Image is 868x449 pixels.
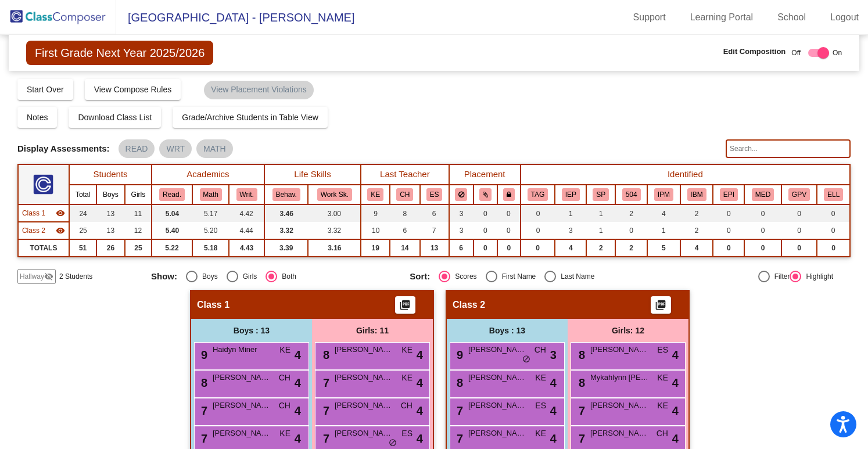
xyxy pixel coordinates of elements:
[672,402,679,419] span: 4
[568,319,688,342] div: Girls: 12
[320,432,329,445] span: 7
[320,404,329,417] span: 7
[555,239,586,257] td: 4
[474,185,497,204] th: Keep with students
[229,222,264,239] td: 4.44
[279,400,290,412] span: CH
[401,344,413,356] span: KE
[116,8,354,27] span: [GEOGRAPHIC_DATA] - [PERSON_NAME]
[450,271,476,282] div: Scores
[615,222,647,239] td: 0
[468,372,526,383] span: [PERSON_NAME]
[125,239,152,257] td: 25
[125,185,152,204] th: Girls
[449,204,474,222] td: 3
[586,204,615,222] td: 1
[125,222,152,239] td: 12
[781,222,817,239] td: 0
[277,271,296,282] div: Both
[535,372,546,384] span: KE
[417,430,423,447] span: 4
[624,8,675,27] a: Support
[361,222,390,239] td: 10
[576,349,585,361] span: 8
[590,428,648,439] span: [PERSON_NAME]
[586,222,615,239] td: 1
[69,164,152,185] th: Students
[44,272,53,281] mat-icon: visibility_off
[396,188,413,201] button: CH
[647,185,680,204] th: Individual Planning Meetings in Process for Academics
[468,344,526,355] span: [PERSON_NAME]
[295,374,301,391] span: 4
[335,344,393,355] span: [PERSON_NAME]
[17,143,110,154] span: Display Assessments:
[229,204,264,222] td: 4.42
[69,222,96,239] td: 25
[535,428,546,440] span: KE
[295,430,301,447] span: 4
[555,204,586,222] td: 1
[308,204,361,222] td: 3.00
[576,404,585,417] span: 7
[788,188,810,201] button: GPV
[264,222,309,239] td: 3.32
[522,355,530,364] span: do_not_disturb_alt
[308,239,361,257] td: 3.16
[229,239,264,257] td: 4.43
[801,271,833,282] div: Highlight
[474,222,497,239] td: 0
[647,204,680,222] td: 4
[449,239,474,257] td: 6
[454,432,463,445] span: 7
[27,113,48,122] span: Notes
[69,107,161,128] button: Download Class List
[191,319,312,342] div: Boys : 13
[681,8,763,27] a: Learning Portal
[447,319,568,342] div: Boys : 13
[615,185,647,204] th: 504 Plan
[833,48,842,58] span: On
[687,188,706,201] button: IBM
[152,222,192,239] td: 5.40
[96,204,125,222] td: 13
[817,222,850,239] td: 0
[152,204,192,222] td: 5.04
[204,81,313,99] mat-chip: View Placement Violations
[781,204,817,222] td: 0
[723,46,786,58] span: Edit Composition
[454,376,463,389] span: 8
[198,376,207,389] span: 8
[56,226,65,235] mat-icon: visibility
[401,372,413,384] span: KE
[576,376,585,389] span: 8
[395,296,415,314] button: Print Students Details
[468,428,526,439] span: [PERSON_NAME]
[417,374,423,391] span: 4
[417,346,423,364] span: 4
[317,188,352,201] button: Work Sk.
[647,239,680,257] td: 5
[17,107,58,128] button: Notes
[680,204,713,222] td: 2
[390,185,420,204] th: Cheyenne Hendricks
[361,164,449,185] th: Last Teacher
[27,85,64,94] span: Start Over
[173,107,328,128] button: Grade/Archive Students in Table View
[768,8,815,27] a: School
[272,188,300,201] button: Behav.
[744,222,781,239] td: 0
[713,185,744,204] th: EpiPen
[713,204,744,222] td: 0
[497,239,521,257] td: 0
[535,344,546,356] span: CH
[556,271,594,282] div: Last Name
[22,225,45,236] span: Class 2
[657,372,668,384] span: KE
[550,402,557,419] span: 4
[593,188,609,201] button: SP
[590,400,648,411] span: [PERSON_NAME]
[449,222,474,239] td: 3
[468,400,526,411] span: [PERSON_NAME]
[279,428,290,440] span: KE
